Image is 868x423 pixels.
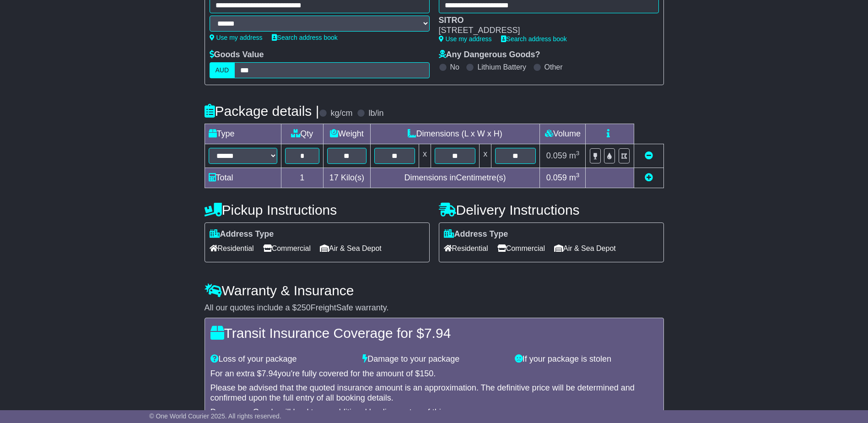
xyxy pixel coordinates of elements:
[330,108,352,119] label: kg/cm
[569,173,580,182] span: m
[263,241,311,255] span: Commercial
[569,151,580,160] span: m
[444,241,488,255] span: Residential
[545,63,563,71] label: Other
[497,241,545,255] span: Commercial
[370,168,540,188] td: Dimensions in Centimetre(s)
[210,407,658,418] div: Dangerous Goods will lead to an additional loading on top of this.
[149,412,281,420] span: © One World Courier 2025. All rights reserved.
[281,168,323,188] td: 1
[645,151,653,160] a: Remove this item
[320,241,382,255] span: Air & Sea Depot
[554,241,616,255] span: Air & Sea Depot
[205,202,430,217] h4: Pickup Instructions
[444,229,508,239] label: Address Type
[205,124,281,144] td: Type
[477,63,526,71] label: Lithium Battery
[323,168,371,188] td: Kilo(s)
[205,283,664,298] h4: Warranty & Insurance
[272,34,338,41] a: Search address book
[439,35,492,43] a: Use my address
[297,303,311,312] span: 250
[645,173,653,182] a: Add new item
[576,150,580,157] sup: 3
[205,168,281,188] td: Total
[420,369,433,378] span: 150
[210,62,235,78] label: AUD
[450,63,459,71] label: No
[540,124,586,144] td: Volume
[281,124,323,144] td: Qty
[206,354,358,364] div: Loss of your package
[358,354,510,364] div: Damage to your package
[205,103,319,119] h4: Package details |
[439,50,540,60] label: Any Dangerous Goods?
[501,35,567,43] a: Search address book
[439,26,650,36] div: [STREET_ADDRESS]
[439,16,650,26] div: SITRO
[210,325,658,341] h4: Transit Insurance Coverage for $
[480,144,491,168] td: x
[210,369,658,379] div: For an extra $ you're fully covered for the amount of $ .
[510,354,663,364] div: If your package is stolen
[546,173,567,182] span: 0.059
[210,34,263,41] a: Use my address
[262,369,278,378] span: 7.94
[210,383,658,403] div: Please be advised that the quoted insurance amount is an approximation. The definitive price will...
[368,108,383,119] label: lb/in
[419,144,431,168] td: x
[210,241,254,255] span: Residential
[370,124,540,144] td: Dimensions (L x W x H)
[323,124,371,144] td: Weight
[546,151,567,160] span: 0.059
[439,202,664,217] h4: Delivery Instructions
[210,229,274,239] label: Address Type
[329,173,339,182] span: 17
[576,172,580,179] sup: 3
[210,50,264,60] label: Goods Value
[205,303,664,313] div: All our quotes include a $ FreightSafe warranty.
[424,325,451,341] span: 7.94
